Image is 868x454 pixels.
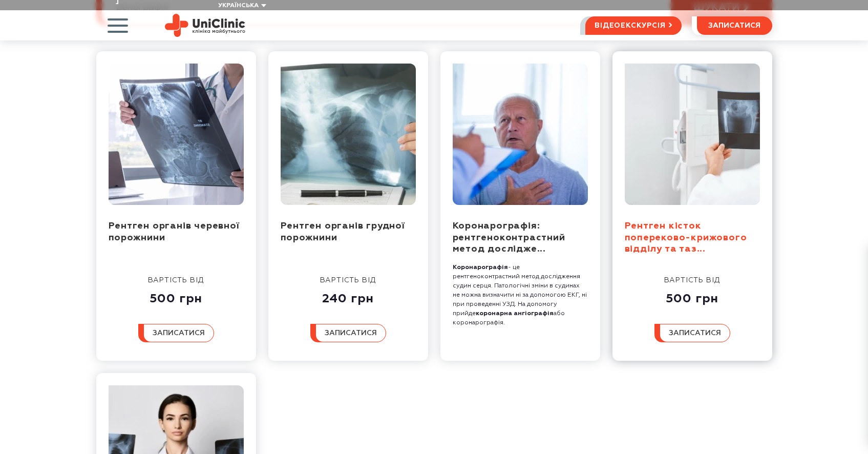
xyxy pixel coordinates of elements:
[654,324,730,342] button: записатися
[664,276,721,285] div: вартість від
[165,14,245,37] img: Uniclinic
[320,285,376,306] div: 240 грн
[664,285,721,306] div: 500 грн
[325,329,377,337] span: записатися
[320,276,376,285] div: вартість від
[218,3,259,9] span: Українська
[595,17,665,34] span: відеоекскурсія
[148,285,204,306] div: 500 грн
[669,329,721,337] span: записатися
[281,64,416,205] img: Рентген органів грудної порожнини
[109,221,240,242] a: Рентген органів черевної порожнини
[216,2,266,10] button: Українська
[453,221,565,254] a: Коронарографія: рентгеноконтрастний метод дослідже...
[138,324,214,342] button: записатися
[453,264,508,271] strong: Коронарографія
[453,64,588,205] img: Коронарографія: рентгеноконтрастний метод дослідження судин серця
[109,64,244,205] img: Рентген органів черевної порожнини
[281,221,405,242] a: Рентген органів грудної порожнини
[708,22,760,29] span: записатися
[625,221,747,254] a: Рентген кісток попереково-крижового відділу та таз...
[697,16,772,35] button: записатися
[476,311,554,317] strong: коронарна ангіографія
[310,324,386,342] button: записатися
[153,329,205,337] span: записатися
[148,276,204,285] div: вартість від
[453,263,588,327] p: - це рентгеноконтрастний метод дослідження судин серця. Патологічні зміни в судинах не можна визн...
[625,64,760,205] img: Рентген кісток попереково-крижового відділу та тазу
[585,16,681,35] a: відеоекскурсія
